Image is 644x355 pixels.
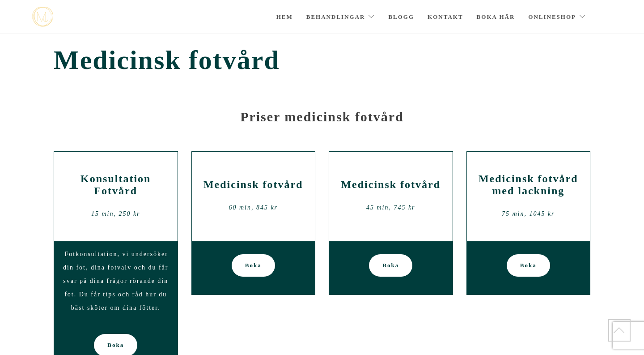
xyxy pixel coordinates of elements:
a: Kontakt [428,1,463,33]
div: 60 min, 845 kr [199,201,309,214]
a: Onlineshop [528,1,586,33]
strong: Priser medicinsk fotvård [240,109,404,124]
div: 75 min, 1045 kr [474,207,584,221]
div: 15 min, 250 kr [61,207,171,221]
a: Boka [507,254,550,277]
img: mjstudio [32,7,53,27]
span: Boka [520,254,537,277]
h2: Medicinsk fotvård [199,179,309,191]
a: Hem [276,1,293,33]
div: 45 min, 745 kr [336,201,446,214]
span: Medicinsk fotvård [54,45,590,76]
h2: Medicinsk fotvård med lackning [474,173,584,197]
a: Behandlingar [306,1,375,33]
a: Boka här [477,1,515,33]
a: Boka [232,254,275,277]
a: Boka [369,254,412,277]
a: mjstudio mjstudio mjstudio [32,7,53,27]
h2: Medicinsk fotvård [336,179,446,191]
span: Boka [245,254,262,277]
h2: Konsultation Fotvård [61,173,171,197]
span: Fotkonsultation, vi undersöker din fot, dina fotvalv och du får svar på dina frågor rörande din f... [63,251,168,311]
span: Boka [382,254,399,277]
a: Blogg [388,1,414,33]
